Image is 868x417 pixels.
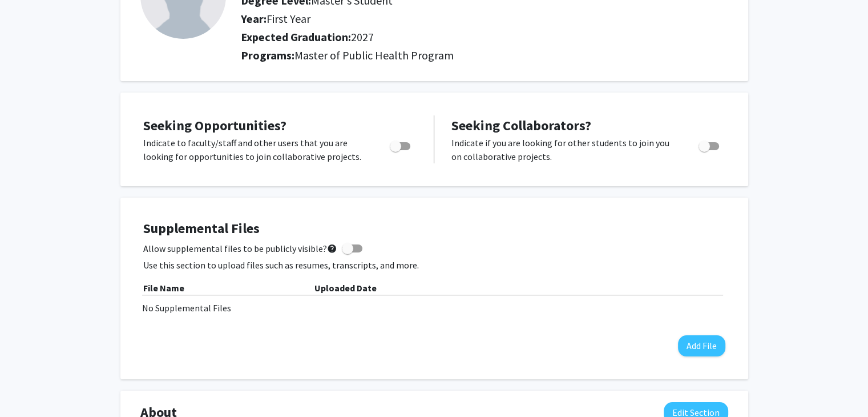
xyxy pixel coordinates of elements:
[143,220,725,237] h4: Supplemental Files
[143,282,184,294] b: File Name
[241,30,629,44] h2: Expected Graduation:
[678,335,725,356] button: Add File
[327,242,337,255] mat-icon: help
[9,366,49,408] iframe: Chat
[314,282,377,294] b: Uploaded Date
[451,117,591,134] span: Seeking Collaborators?
[142,301,726,315] div: No Supplemental Files
[143,117,286,134] span: Seeking Opportunities?
[241,12,629,26] h2: Year:
[241,49,728,62] h2: Programs:
[143,258,725,272] p: Use this section to upload files such as resumes, transcripts, and more.
[267,11,310,26] span: First Year
[351,30,374,44] span: 2027
[694,136,725,153] div: Toggle
[451,136,677,163] p: Indicate if you are looking for other students to join you on collaborative projects.
[143,136,368,163] p: Indicate to faculty/staff and other users that you are looking for opportunities to join collabor...
[385,136,417,153] div: Toggle
[294,48,454,62] span: Master of Public Health Program
[143,242,337,255] span: Allow supplemental files to be publicly visible?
